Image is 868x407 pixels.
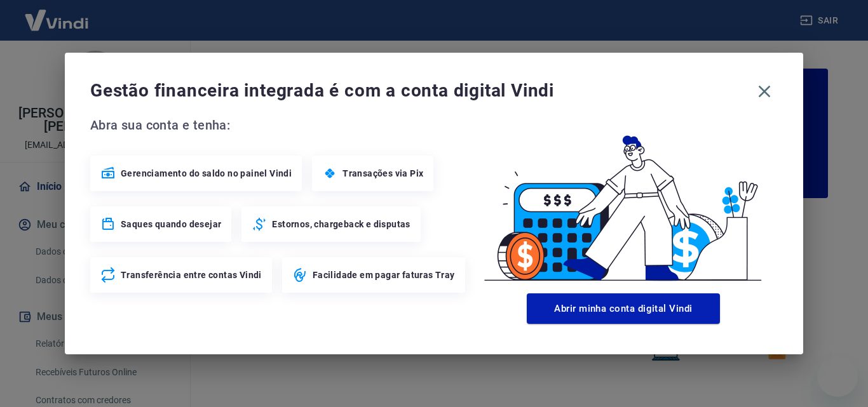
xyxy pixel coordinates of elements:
span: Abra sua conta e tenha: [90,115,469,135]
iframe: Botão para abrir a janela de mensagens [817,356,858,397]
span: Gestão financeira integrada é com a conta digital Vindi [90,78,751,103]
span: Facilidade em pagar faturas Tray [313,269,455,281]
button: Abrir minha conta digital Vindi [527,293,720,324]
span: Saques quando desejar [121,218,221,230]
span: Transações via Pix [342,167,423,180]
span: Estornos, chargeback e disputas [272,218,410,230]
span: Transferência entre contas Vindi [121,269,262,281]
img: Good Billing [469,115,778,288]
span: Gerenciamento do saldo no painel Vindi [121,167,292,180]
